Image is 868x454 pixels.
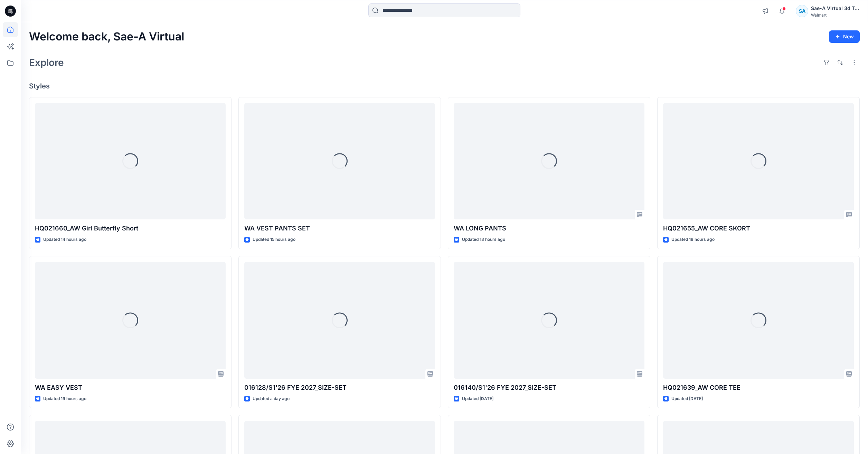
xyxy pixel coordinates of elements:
[454,224,644,233] p: WA LONG PANTS
[35,383,226,392] p: WA EASY VEST
[462,236,505,243] p: Updated 18 hours ago
[43,236,86,243] p: Updated 14 hours ago
[253,236,295,243] p: Updated 15 hours ago
[663,383,854,392] p: HQ021639_AW CORE TEE
[253,395,290,403] p: Updated a day ago
[29,30,184,43] h2: Welcome back, Sae-A Virtual
[796,5,808,17] div: SA
[663,224,854,233] p: HQ021655_AW CORE SKORT
[454,383,644,392] p: 016140/S1'26 FYE 2027_SIZE-SET
[671,395,703,403] p: Updated [DATE]
[35,224,226,233] p: HQ021660_AW Girl Butterfly Short
[671,236,715,243] p: Updated 18 hours ago
[244,383,435,392] p: 016128/S1'26 FYE 2027_SIZE-SET
[29,82,860,90] h4: Styles
[811,12,859,18] div: Walmart
[29,57,64,68] h2: Explore
[244,224,435,233] p: WA VEST PANTS SET
[811,4,859,12] div: Sae-A Virtual 3d Team
[829,30,860,43] button: New
[43,395,86,403] p: Updated 19 hours ago
[462,395,493,403] p: Updated [DATE]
